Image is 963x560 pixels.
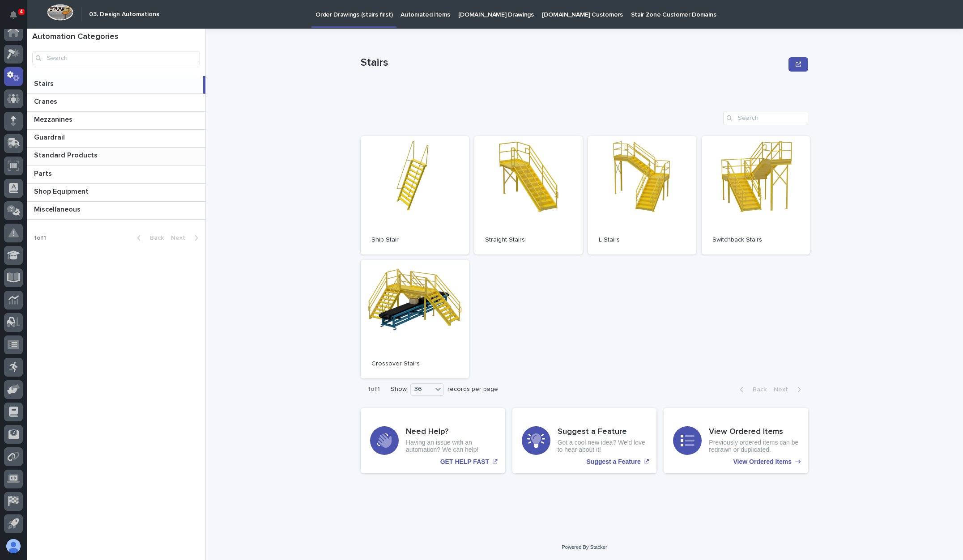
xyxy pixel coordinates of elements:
[167,234,205,242] button: Next
[440,458,489,466] p: GET HELP FAST
[361,136,469,255] a: Ship Stair
[361,408,505,473] a: GET HELP FAST
[485,236,572,244] p: Straight Stairs
[27,184,205,202] a: Shop EquipmentShop Equipment
[171,235,191,241] span: Next
[361,260,469,378] a: Crossover Stairs
[20,8,23,15] p: 4
[512,408,657,473] a: Suggest a Feature
[361,378,387,400] p: 1 of 1
[733,386,770,394] button: Back
[599,236,686,244] p: L Stairs
[361,56,785,69] p: Stairs
[34,168,54,178] p: Parts
[34,132,67,142] p: Guardrail
[11,11,23,25] div: Notifications4
[145,235,164,241] span: Back
[27,202,205,220] a: MiscellaneousMiscellaneous
[558,439,648,454] p: Got a cool new idea? We'd love to hear about it!
[47,4,73,21] img: Workspace Logo
[34,78,55,88] p: Stairs
[709,439,799,454] p: Previously ordered items can be redrawn or duplicated.
[4,5,23,24] button: Notifications
[747,386,767,393] span: Back
[558,427,648,437] h3: Suggest a Feature
[664,408,808,473] a: View Ordered Items
[34,186,90,196] p: Shop Equipment
[27,148,205,165] a: Standard ProductsStandard Products
[27,112,205,130] a: MezzaninesMezzanines
[562,544,607,550] a: Powered By Stacker
[130,234,167,242] button: Back
[712,236,799,244] p: Switchback Stairs
[27,94,205,112] a: CranesCranes
[371,360,458,368] p: Crossover Stairs
[586,458,640,466] p: Suggest a Feature
[474,136,583,255] a: Straight Stairs
[588,136,696,255] a: L Stairs
[702,136,810,255] a: Switchback Stairs
[709,427,799,437] h3: View Ordered Items
[770,386,808,394] button: Next
[32,51,200,65] input: Search
[406,427,496,437] h3: Need Help?
[406,439,496,454] p: Having an issue with an automation? We can help!
[27,76,205,94] a: StairsStairs
[411,385,432,394] div: 36
[774,386,793,393] span: Next
[447,386,498,393] p: records per page
[27,227,53,249] p: 1 of 1
[391,386,407,393] p: Show
[34,204,82,214] p: Miscellaneous
[27,166,205,184] a: PartsParts
[89,11,159,18] h2: 03. Design Automations
[723,111,808,125] input: Search
[27,130,205,148] a: GuardrailGuardrail
[32,32,200,42] h1: Automation Categories
[34,149,99,160] p: Standard Products
[733,458,792,466] p: View Ordered Items
[4,537,23,556] button: users-avatar
[371,236,458,244] p: Ship Stair
[34,96,59,106] p: Cranes
[34,114,74,124] p: Mezzanines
